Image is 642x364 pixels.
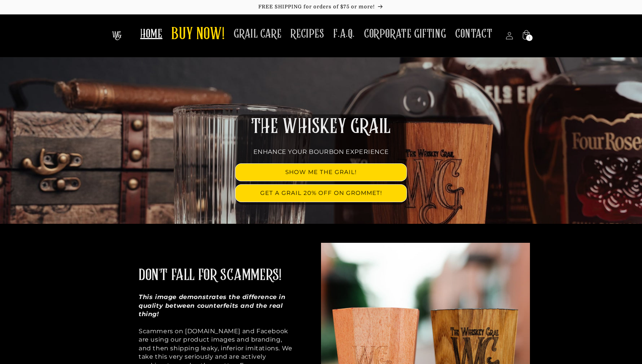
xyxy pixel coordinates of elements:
[229,22,286,46] a: GRAIL CARE
[455,27,492,41] span: CONTACT
[329,22,359,46] a: F.A.Q.
[291,27,324,41] span: RECIPES
[236,185,406,202] a: GET A GRAIL 20% OFF ON GROMMET!
[251,117,391,137] span: THE WHISKEY GRAIL
[112,31,122,40] img: The Whiskey Grail
[359,22,451,46] a: CORPORATE GIFTING
[234,27,281,41] span: GRAIL CARE
[139,293,286,318] strong: This image demonstrates the difference in quality between counterfeits and the real thing!
[286,22,329,46] a: RECIPES
[171,24,225,45] span: BUY NOW!
[451,22,497,46] a: CONTACT
[364,27,446,41] span: CORPORATE GIFTING
[529,35,530,41] span: 1
[8,4,634,10] p: FREE SHIPPING for orders of $75 or more!
[136,22,167,46] a: HOME
[253,148,389,155] span: ENHANCE YOUR BOURBON EXPERIENCE
[139,266,281,285] h2: DON'T FALL FOR SCAMMERS!
[236,164,406,181] a: SHOW ME THE GRAIL!
[333,27,355,41] span: F.A.Q.
[140,27,162,41] span: HOME
[167,20,229,50] a: BUY NOW!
